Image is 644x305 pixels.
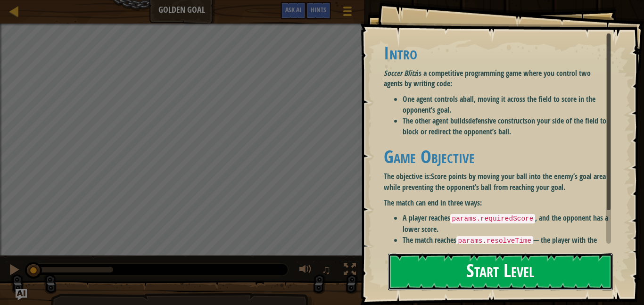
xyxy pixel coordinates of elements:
[403,115,611,137] li: The other agent builds on your side of the field to block or redirect the opponent’s ball.
[403,235,611,256] li: The match reaches — the player with the higher score wins.
[463,94,474,104] strong: ball
[468,115,528,126] strong: defensive constructs
[403,213,611,234] li: A player reaches , and the opponent has a lower score.
[340,261,359,280] button: Toggle fullscreen
[285,5,301,14] span: Ask AI
[320,261,336,280] button: ♫
[384,147,611,166] h1: Game Objective
[384,198,611,208] p: The match can end in three ways:
[384,171,606,192] strong: Score points by moving your ball into the enemy’s goal area while preventing the opponent’s ball ...
[384,68,611,90] p: is a competitive programming game where you control two agents by writing code:
[384,68,417,78] em: Soccer Blitz
[403,94,611,115] li: One agent controls a , moving it across the field to score in the opponent’s goal.
[456,236,533,246] code: params.resolveTime
[311,5,326,14] span: Hints
[388,253,613,290] button: Start Level
[384,171,611,193] p: The objective is:
[5,261,24,280] button: Ctrl + P: Pause
[384,43,611,63] h1: Intro
[450,214,536,223] code: params.requiredScore
[281,2,306,19] button: Ask AI
[336,2,359,24] button: Show game menu
[296,261,315,280] button: Adjust volume
[322,263,331,277] span: ♫
[16,289,27,300] button: Ask AI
